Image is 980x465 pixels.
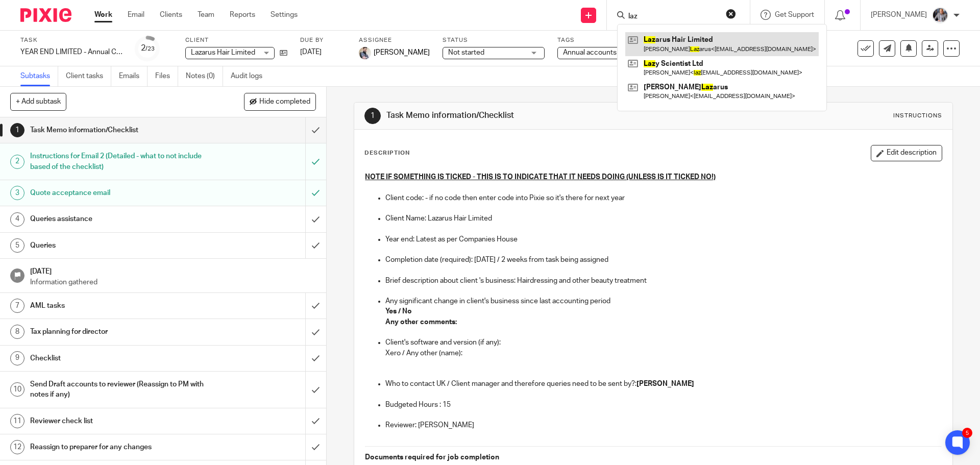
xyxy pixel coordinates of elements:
div: YEAR END LIMITED - Annual COMPANY accounts and CT600 return [20,47,122,57]
p: Brief description about client 's business: Hairdressing and other beauty treatment [385,276,941,286]
p: [PERSON_NAME] [871,10,927,20]
label: Tags [557,36,659,44]
a: Reports [230,10,255,20]
div: 1 [364,108,381,124]
u: NOTE IF SOMETHING IS TICKED - THIS IS TO INDICATE THAT IT NEEDS DOING (UNLESS IS IT TICKED NO!) [365,174,716,181]
span: Not started [448,49,484,56]
div: 11 [10,414,24,428]
div: 2 [10,155,24,169]
p: Client Name: Lazarus Hair Limited [385,213,941,224]
h1: Reviewer check list [30,413,207,429]
h1: Reassign to preparer for any changes [30,439,207,455]
h1: Queries assistance [30,211,207,227]
strong: Yes / No [385,308,412,315]
label: Assignee [359,36,430,44]
h1: Queries [30,238,207,253]
strong: [PERSON_NAME] [636,380,694,387]
p: Any significant change in client's business since last accounting period [385,296,941,306]
label: Client [185,36,287,44]
a: Team [198,10,214,20]
span: [DATE] [300,48,322,56]
div: 10 [10,382,24,397]
div: 4 [10,212,24,227]
label: Task [20,36,122,44]
a: Clients [160,10,182,20]
h1: Task Memo information/Checklist [386,110,675,121]
button: + Add subtask [10,93,66,110]
a: Emails [119,66,148,86]
strong: Any other comments: [385,319,457,326]
p: Year end: Latest as per Companies House [385,234,941,244]
button: Edit description [871,145,942,161]
strong: Documents required for job completion [365,454,499,461]
p: Information gathered [30,277,316,287]
h1: [DATE] [30,264,316,277]
a: Work [94,10,112,20]
div: 5 [10,238,24,253]
div: 3 [10,186,24,200]
div: 12 [10,440,24,454]
div: Instructions [893,112,942,120]
div: 9 [10,351,24,365]
button: Clear [726,9,736,19]
p: Reviewer: [PERSON_NAME] [385,420,941,430]
button: Hide completed [244,93,316,110]
p: Xero / Any other (name): [385,348,941,358]
h1: Send Draft accounts to reviewer (Reassign to PM with notes if any) [30,377,207,403]
p: Completion date (required): [DATE] / 2 weeks from task being assigned [385,255,941,265]
h1: AML tasks [30,298,207,313]
a: Email [128,10,144,20]
small: /23 [145,46,155,52]
a: Subtasks [20,66,58,86]
span: Get Support [775,11,814,18]
div: 7 [10,299,24,313]
a: Client tasks [66,66,111,86]
div: 1 [10,123,24,137]
a: Notes (0) [186,66,223,86]
input: Search [627,12,719,21]
h1: Checklist [30,351,207,366]
label: Due by [300,36,346,44]
span: [PERSON_NAME] [374,47,430,58]
h1: Task Memo information/Checklist [30,123,207,138]
span: Lazarus Hair Limited [191,49,255,56]
img: Pixie [20,8,71,22]
img: Pixie%2002.jpg [359,47,371,59]
div: 5 [962,428,972,438]
span: Annual accounts [563,49,617,56]
p: Budgeted Hours : 15 [385,400,941,410]
p: Who to contact UK / Client manager and therefore queries need to be sent by?: [385,379,941,389]
div: 8 [10,325,24,339]
a: Settings [271,10,298,20]
p: Client code: - if no code then enter code into Pixie so it's there for next year [385,193,941,203]
img: -%20%20-%20studio@ingrained.co.uk%20for%20%20-20220223%20at%20101413%20-%201W1A2026.jpg [932,7,948,23]
h1: Quote acceptance email [30,185,207,201]
a: Audit logs [231,66,270,86]
span: Hide completed [259,98,310,106]
h1: Instructions for Email 2 (Detailed - what to not include based of the checklist) [30,149,207,175]
p: Client's software and version (if any): [385,337,941,348]
a: Files [155,66,178,86]
h1: Tax planning for director [30,324,207,339]
p: Description [364,149,410,157]
label: Status [443,36,545,44]
div: 2 [141,42,155,54]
